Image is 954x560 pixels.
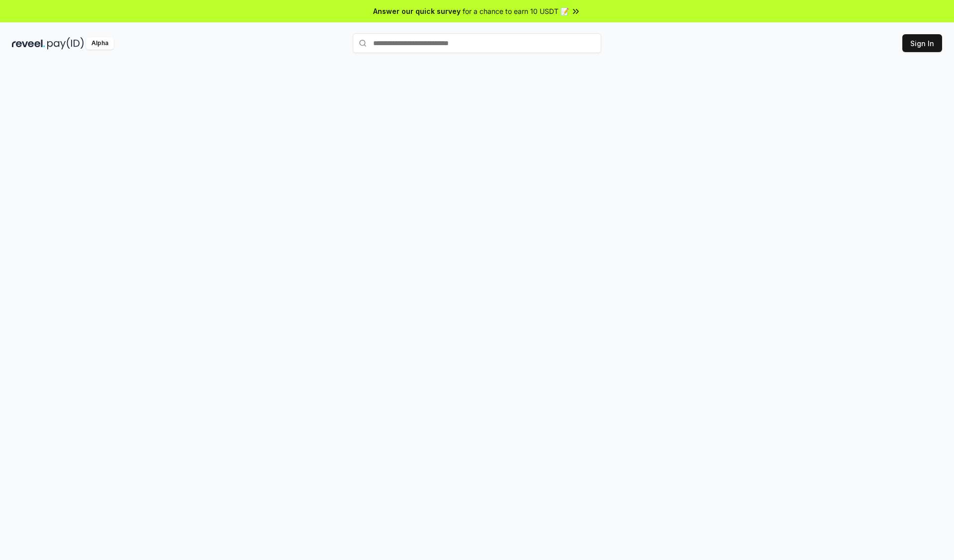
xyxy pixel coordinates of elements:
img: reveel_dark [12,37,45,50]
img: pay_id [47,37,84,50]
button: Sign In [902,34,942,52]
span: for a chance to earn 10 USDT 📝 [463,6,569,16]
div: Alpha [86,37,114,50]
span: Answer our quick survey [373,6,461,16]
